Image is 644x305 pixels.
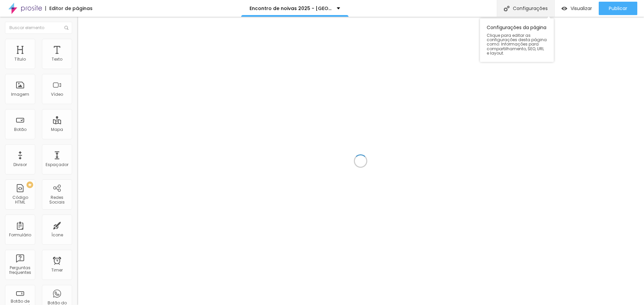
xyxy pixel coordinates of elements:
div: Imagem [11,92,29,97]
button: Publicar [599,2,637,15]
div: Vídeo [51,92,63,97]
div: Botão [14,127,26,132]
div: Texto [52,57,62,62]
img: view-1.svg [561,6,567,11]
input: Buscar elemento [5,22,72,34]
div: Formulário [9,233,31,237]
img: Icone [504,6,509,11]
span: Publicar [609,6,627,11]
span: Visualizar [571,6,592,11]
span: Clique para editar as configurações desta página como: Informações para compartilhamento, SEO, UR... [487,33,547,55]
div: Espaçador [46,162,68,167]
div: Divisor [13,162,27,167]
img: Icone [64,26,68,30]
div: Redes Sociais [44,195,70,205]
div: Timer [51,268,63,273]
div: Ícone [51,233,63,237]
div: Perguntas frequentes [7,265,33,275]
div: Mapa [51,127,63,132]
p: Encontro de noivas 2025 - [GEOGRAPHIC_DATA] [250,6,332,11]
div: Editor de páginas [45,6,93,11]
div: Título [14,57,26,62]
button: Visualizar [555,2,599,15]
div: Código HTML [7,195,33,205]
div: Configurações da página [480,18,554,62]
